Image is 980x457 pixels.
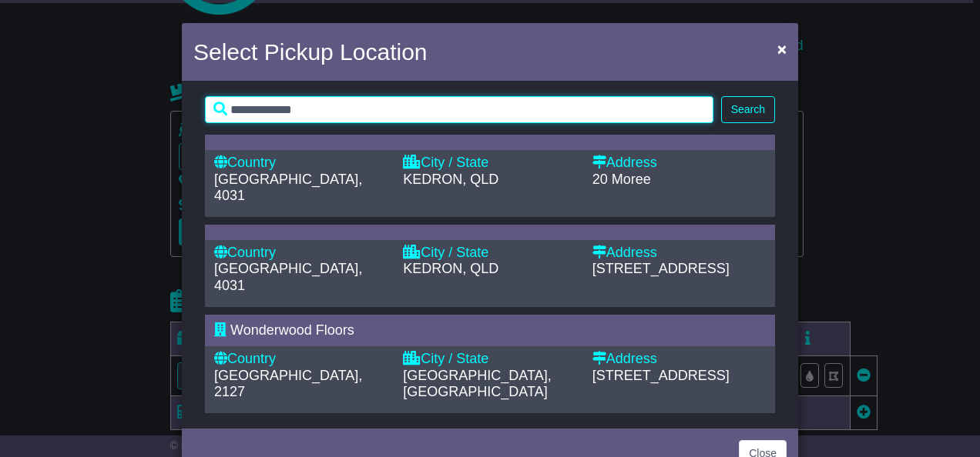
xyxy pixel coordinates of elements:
span: [STREET_ADDRESS] [592,368,730,383]
div: City / State [403,351,576,368]
button: Search [721,96,775,123]
div: Address [592,155,766,172]
div: Country [214,155,388,172]
div: City / State [403,155,576,172]
div: Address [592,245,766,262]
span: × [777,40,787,58]
span: [GEOGRAPHIC_DATA], 4031 [214,172,362,204]
h4: Select Pickup Location [193,35,428,69]
span: Wonderwood Floors [230,322,354,338]
span: [GEOGRAPHIC_DATA], 4031 [214,261,362,293]
span: KEDRON, QLD [403,172,498,187]
div: Country [214,351,388,368]
div: Country [214,245,388,262]
div: City / State [403,245,576,262]
span: [STREET_ADDRESS] [592,261,730,276]
span: 20 Moree [592,172,651,187]
button: Close [770,33,794,65]
span: [GEOGRAPHIC_DATA], [GEOGRAPHIC_DATA] [403,368,551,400]
div: Address [592,351,766,368]
span: [GEOGRAPHIC_DATA], 2127 [214,368,362,400]
span: KEDRON, QLD [403,261,498,276]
